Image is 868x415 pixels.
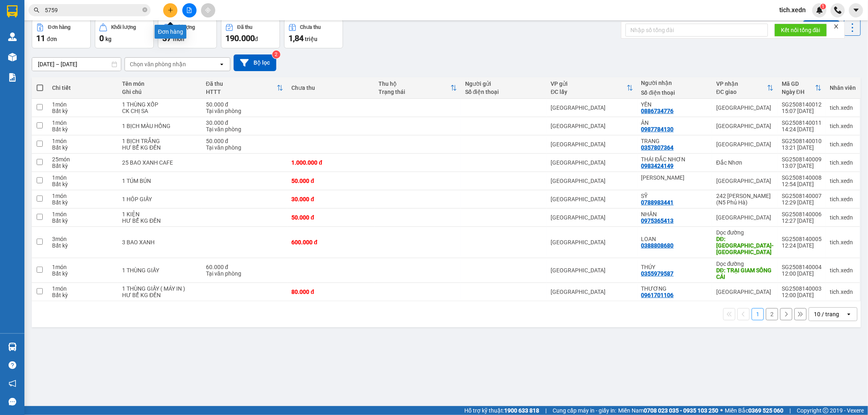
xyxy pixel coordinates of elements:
div: 12:00 [DATE] [782,292,822,298]
div: [GEOGRAPHIC_DATA] [716,141,774,148]
th: Toggle SortBy [712,77,778,99]
div: 1 món [52,285,114,292]
div: 14:24 [DATE] [782,126,822,133]
div: Tên món [122,80,198,87]
span: caret-down [853,7,860,14]
strong: 1900 633 818 [504,407,539,414]
div: 3 BAO XANH [122,239,198,246]
div: 242 [PERSON_NAME] (N5 Phủ Hà) [716,193,774,206]
div: Tại văn phòng [206,126,284,133]
div: 0987784130 [641,126,674,133]
div: HƯ BỂ KG ĐỀN [122,217,198,224]
button: Bộ lọc [234,54,276,71]
img: warehouse-icon [8,343,17,351]
div: Tại văn phòng [206,270,284,277]
div: Bất kỳ [52,242,114,249]
input: Tìm tên, số ĐT hoặc mã đơn [45,6,141,15]
div: 1 món [52,174,114,181]
div: ĐC giao [716,89,767,95]
div: 12:54 [DATE] [782,181,822,187]
div: 0983424149 [641,163,674,169]
button: aim [201,3,215,17]
div: Bất kỳ [52,126,114,133]
span: Miền Bắc [725,406,783,415]
span: kg [105,36,112,42]
button: plus [163,3,177,17]
div: Người nhận [641,80,708,86]
button: 1 [752,308,764,320]
div: 0788983441 [641,199,674,206]
img: warehouse-icon [8,53,17,61]
button: Chưa thu1,84 triệu [284,19,343,48]
div: 1 HÔP GIẤY [122,196,198,202]
span: file-add [186,7,192,13]
div: 12:00 [DATE] [782,270,822,277]
div: YẾN [641,101,708,108]
div: VP nhận [716,80,767,87]
div: Bất kỳ [52,163,114,169]
div: 1 THÙNG GIẤY [122,267,198,274]
div: 1 BỊCH MÀU HỒNG [122,123,198,129]
button: 2 [766,308,778,320]
div: 25 món [52,156,114,163]
sup: 1 [820,4,826,9]
span: search [34,7,39,13]
span: đ [255,36,258,42]
div: 15:07 [DATE] [782,108,822,114]
button: Khối lượng0kg [95,19,154,48]
div: [GEOGRAPHIC_DATA] [716,289,774,295]
div: 12:29 [DATE] [782,199,822,206]
span: close-circle [142,7,147,14]
b: Xe Đăng Nhân [10,52,36,91]
span: message [9,398,16,406]
input: Select a date range. [32,58,121,71]
span: triệu [305,36,317,42]
div: Dọc đường [716,261,774,267]
div: Nhân viên [830,85,856,91]
div: 50.000 đ [206,138,284,144]
div: 10 / trang [814,310,839,318]
div: [GEOGRAPHIC_DATA] [551,289,633,295]
div: SG2508140007 [782,193,822,199]
sup: 2 [272,50,280,59]
div: 0975365413 [641,217,674,224]
div: Bất kỳ [52,144,114,151]
div: 1 THÙNG GIẤY ( MÁY IN ) [122,285,198,292]
b: Gửi khách hàng [50,12,81,50]
div: 1 món [52,138,114,144]
div: Thu hộ [378,80,450,87]
div: THÁI ĐẮC NHƠN [641,156,708,163]
span: tich.xedn [773,5,812,15]
div: 12:24 [DATE] [782,242,822,249]
div: SG2508140011 [782,120,822,126]
th: Toggle SortBy [374,77,461,99]
div: [GEOGRAPHIC_DATA] [716,178,774,184]
img: warehouse-icon [8,33,17,41]
th: Toggle SortBy [778,77,826,99]
div: Đơn hàng [48,24,70,30]
span: Miền Nam [618,406,718,415]
span: close-circle [142,7,147,12]
div: 1 KIỆN [122,211,198,217]
div: Ngày ĐH [782,89,815,95]
div: 0357807364 [641,144,674,151]
div: SG2508140003 [782,285,822,292]
div: 12:27 [DATE] [782,217,822,224]
div: Chọn văn phòng nhận [130,60,186,68]
div: Ghi chú [122,89,198,95]
img: logo-vxr [7,5,17,17]
th: Toggle SortBy [202,77,288,99]
div: [GEOGRAPHIC_DATA] [716,104,774,111]
span: 1 [822,4,824,9]
div: CK CHỊ SA [122,108,198,114]
button: Kết nối tổng đài [774,24,827,37]
div: 25 BAO XANH CAFE [122,159,198,166]
span: notification [9,380,16,387]
div: DĐ: CHỢ SƠN LÂM- KHÁNH SƠN [716,236,774,255]
div: SG2508140012 [782,101,822,108]
div: tich.xedn [830,196,856,202]
div: THƯƠNG [641,285,708,292]
span: 37 [162,33,171,43]
div: 1 món [52,101,114,108]
div: NHÂN [641,211,708,217]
